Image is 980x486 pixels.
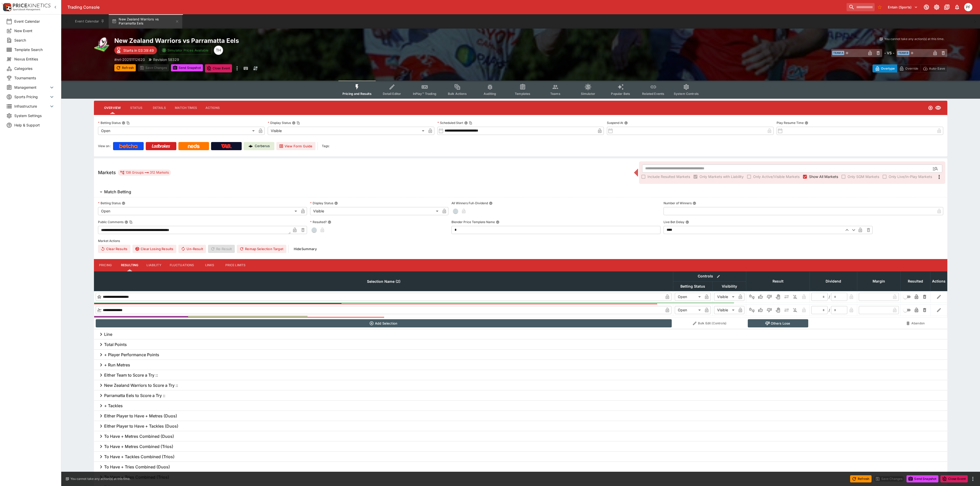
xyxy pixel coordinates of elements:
img: TabNZ [221,144,232,148]
label: Tags: [322,142,329,150]
h6: + Player Performance Points [104,352,159,357]
span: Nexus Entities [14,56,55,62]
div: Todd Henderson [214,46,223,55]
div: Visible [714,306,736,314]
button: Betting Status [122,201,125,205]
label: View on : [98,142,111,150]
img: Sportsbook Management [13,8,40,11]
span: Categories [14,66,55,71]
div: Visible [310,207,440,215]
div: Start From [873,65,947,72]
button: Not Set [748,306,756,314]
span: Only Markets with Liability [700,174,744,179]
div: Visible [714,293,736,301]
span: Include Resulted Markets [647,174,690,179]
h6: To Have + Metres Combined (Duos) [104,434,174,439]
button: Number of Winners [693,201,696,205]
span: Popular Bets [611,92,630,96]
div: Visible [268,127,426,135]
p: Display Status [268,121,291,125]
button: Match Betting [94,187,947,197]
span: Teams [550,92,560,96]
button: Bulk Edit (Controls) [675,319,745,327]
img: Cerberus [249,144,253,148]
button: Copy To Clipboard [129,220,133,224]
p: Suspend At [607,121,623,125]
button: Blender Price Template Name [496,220,499,224]
span: Show All Markets [809,174,838,179]
h6: Line [104,332,112,337]
button: Links [198,259,221,271]
h5: Markets [98,170,116,175]
button: Others Lose [748,319,808,327]
span: Un-Result [178,245,206,253]
button: Play Resume Time [805,121,808,125]
button: Override [897,65,921,72]
h6: Parramatta Eels to Score a Try :: [104,393,165,398]
button: Display Status [334,201,338,205]
svg: Visible [935,105,941,111]
label: Market Actions [98,237,943,245]
svg: More [936,174,942,180]
span: System Controls [674,92,699,96]
span: Help & Support [14,122,55,128]
button: Void [774,306,782,314]
h6: + Run Metres [104,362,130,368]
img: PriceKinetics [13,4,51,7]
h6: Either Player to Have + Metres (Duos) [104,413,177,419]
p: You cannot take any action(s) at this time. [70,477,130,481]
span: System Settings [14,113,55,118]
button: View Form Guide [276,142,315,150]
button: Event Calendar [72,14,108,29]
button: Push [782,306,791,314]
button: Copy To Clipboard [297,121,300,125]
h6: Match Betting [104,189,131,195]
p: You cannot take any action(s) at this time. [884,37,944,41]
button: Open [931,164,940,173]
p: Copy To Clipboard [114,57,145,62]
h6: To Have + Tackles Combined (Trios) [104,454,175,459]
button: Copy To Clipboard [469,121,472,125]
h2: Copy To Clipboard [114,37,531,45]
div: Peter Fairgrieve [964,3,972,11]
button: Auto-Save [921,65,947,72]
p: Play Resume Time [777,121,804,125]
p: Public Comments [98,220,124,224]
button: Scheduled StartCopy To Clipboard [464,121,468,125]
button: Actions [201,102,224,114]
button: Not Set [748,293,756,301]
div: 138 Groups 312 Markets [120,170,169,176]
span: Infrastructure [14,104,49,109]
button: Pricing [94,259,117,271]
span: Team A [832,51,844,55]
button: Overtype [873,65,897,72]
p: Betting Status [98,121,121,125]
button: Clear Results [98,245,130,253]
p: Betting Status [98,201,121,205]
button: Peter Fairgrieve [963,2,974,13]
span: Sports Pricing [14,94,49,99]
span: Auditing [484,92,496,96]
th: Resulted [901,271,930,291]
span: Related Events [642,92,664,96]
button: No Bookmarks [876,3,884,11]
p: Revision 58329 [153,57,179,62]
button: New Zealand Warriors vs Parramatta Eels [109,14,182,29]
button: Suspend At [624,121,628,125]
h6: Either Player to Have + Tackles (Duos) [104,424,178,429]
a: Cerberus [244,142,274,150]
div: Open [675,293,703,301]
span: Template Search [14,47,55,52]
p: Number of Winners [664,201,692,205]
span: Only SGM Markets [848,174,879,179]
button: Overview [100,102,125,114]
span: InPlay™ Trading [413,92,436,96]
span: Re-Result [208,245,235,253]
button: more [970,476,976,482]
button: Bulk edit [715,273,722,280]
p: Auto-Save [929,66,945,71]
button: Toggle light/dark mode [932,3,941,12]
span: Simulator [581,92,595,96]
th: Result [746,271,810,291]
th: Margin [857,271,901,291]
